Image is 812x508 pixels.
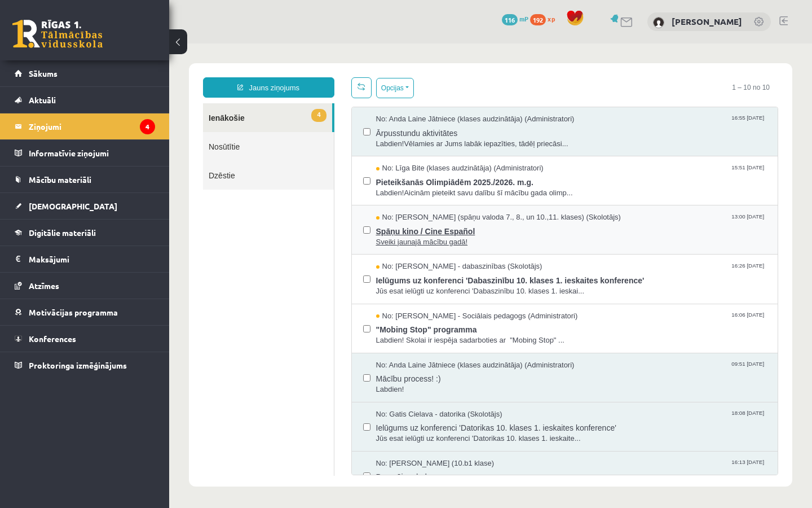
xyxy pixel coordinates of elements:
[15,167,155,192] a: Mācību materiāli
[140,119,155,134] i: 4
[29,334,76,344] span: Konferences
[15,60,155,86] a: Sākums
[207,71,598,106] a: No: Anda Laine Jātniece (klases audzinātāja) (Administratori) 16:55 [DATE] Ārpusstundu aktivitāte...
[34,34,165,54] a: Jauns ziņojums
[502,14,528,23] a: 116 mP
[29,95,56,105] span: Aktuāli
[207,341,598,352] span: Labdien!
[207,292,598,303] span: Labdien! Skolai ir iespēja sadarboties ar "Mobing Stop" ...
[554,34,609,54] span: 1 – 10 no 10
[15,326,155,352] a: Konferences
[29,68,58,78] span: Sākums
[15,113,155,139] a: Ziņojumi4
[207,317,598,352] a: No: Anda Laine Jātniece (klases audzinātāja) (Administratori) 09:51 [DATE] Mācību process! :) Lab...
[207,81,598,95] span: Ārpusstundu aktivitātes
[29,174,91,185] span: Mācību materiāli
[207,317,405,327] span: No: Anda Laine Jātniece (klases audzinātāja) (Administratori)
[15,352,155,378] a: Proktoringa izmēģinājums
[12,20,103,48] a: Rīgas 1. Tālmācības vidusskola
[29,360,127,370] span: Proktoringa izmēģinājums
[207,120,598,155] a: No: Līga Bite (klases audzinātāja) (Administratori) 15:51 [DATE] Pieteikšanās Olimpiādēm 2025./20...
[29,140,155,166] legend: Informatīvie ziņojumi
[207,327,598,341] span: Mācību process! :)
[207,144,598,155] span: Labdien!Aicinām pieteikt savu dalību šī mācību gada olimp...
[207,34,245,55] button: Opcijas
[207,425,598,439] span: Par mājas darbu.
[207,120,374,130] span: No: Līga Bite (klases audzinātāja) (Administratori)
[29,246,155,272] legend: Maksājumi
[560,71,597,79] span: 16:55 [DATE]
[15,246,155,272] a: Maksājumi
[29,113,155,139] legend: Ziņojumi
[207,179,598,194] span: Spāņu kino / Cine Español
[207,415,598,450] a: No: [PERSON_NAME] (10.b1 klase) 16:13 [DATE] Par mājas darbu.
[15,87,155,113] a: Aktuāli
[34,89,165,117] a: Nosūtītie
[207,169,452,179] span: No: [PERSON_NAME] (spāņu valoda 7., 8., un 10.,11. klases) (Skolotājs)
[15,273,155,299] a: Atzīmes
[29,227,96,238] span: Digitālie materiāli
[34,60,163,89] a: 4Ienākošie
[502,14,518,25] span: 116
[560,169,597,177] span: 13:00 [DATE]
[29,281,59,291] span: Atzīmes
[207,366,333,376] span: No: Gatis Cielava - datorika (Skolotājs)
[207,71,405,81] span: No: Anda Laine Jātniece (klases audzinātāja) (Administratori)
[530,14,546,25] span: 192
[29,307,118,317] span: Motivācijas programma
[207,415,325,426] span: No: [PERSON_NAME] (10.b1 klase)
[34,117,165,146] a: Dzēstie
[207,229,598,243] span: Ielūgums uz konferenci 'Dabaszinību 10. klases 1. ieskaites konference'
[672,16,742,27] a: [PERSON_NAME]
[548,14,555,23] span: xp
[15,299,155,325] a: Motivācijas programma
[15,220,155,246] a: Digitālie materiāli
[560,268,597,276] span: 16:06 [DATE]
[207,268,409,278] span: No: [PERSON_NAME] - Sociālais pedagogs (Administratori)
[207,95,598,106] span: Labdien!Vēlamies ar Jums labāk iepazīties, tādēļ priecāsi...
[560,120,597,128] span: 15:51 [DATE]
[560,366,597,374] span: 18:08 [DATE]
[519,14,528,23] span: mP
[207,243,598,253] span: Jūs esat ielūgti uz konferenci 'Dabaszinību 10. klases 1. ieskai...
[207,376,598,390] span: Ielūgums uz konferenci 'Datorikas 10. klases 1. ieskaites konference'
[560,218,597,226] span: 16:26 [DATE]
[207,218,373,229] span: No: [PERSON_NAME] - dabaszinības (Skolotājs)
[207,366,598,401] a: No: Gatis Cielava - datorika (Skolotājs) 18:08 [DATE] Ielūgums uz konferenci 'Datorikas 10. klase...
[207,130,598,144] span: Pieteikšanās Olimpiādēm 2025./2026. m.g.
[207,194,598,204] span: Sveiki jaunajā mācību gadā!
[560,317,597,325] span: 09:51 [DATE]
[15,193,155,219] a: [DEMOGRAPHIC_DATA]
[207,390,598,401] span: Jūs esat ielūgti uz konferenci 'Datorikas 10. klases 1. ieskaite...
[15,140,155,166] a: Informatīvie ziņojumi
[653,17,664,28] img: Emīlija Hudoleja
[530,14,561,23] a: 192 xp
[207,218,598,253] a: No: [PERSON_NAME] - dabaszinības (Skolotājs) 16:26 [DATE] Ielūgums uz konferenci 'Dabaszinību 10....
[207,268,598,303] a: No: [PERSON_NAME] - Sociālais pedagogs (Administratori) 16:06 [DATE] "Mobing Stop" programma Labd...
[560,415,597,423] span: 16:13 [DATE]
[207,169,598,204] a: No: [PERSON_NAME] (spāņu valoda 7., 8., un 10.,11. klases) (Skolotājs) 13:00 [DATE] Spāņu kino / ...
[207,278,598,292] span: "Mobing Stop" programma
[142,65,157,78] span: 4
[29,201,117,211] span: [DEMOGRAPHIC_DATA]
